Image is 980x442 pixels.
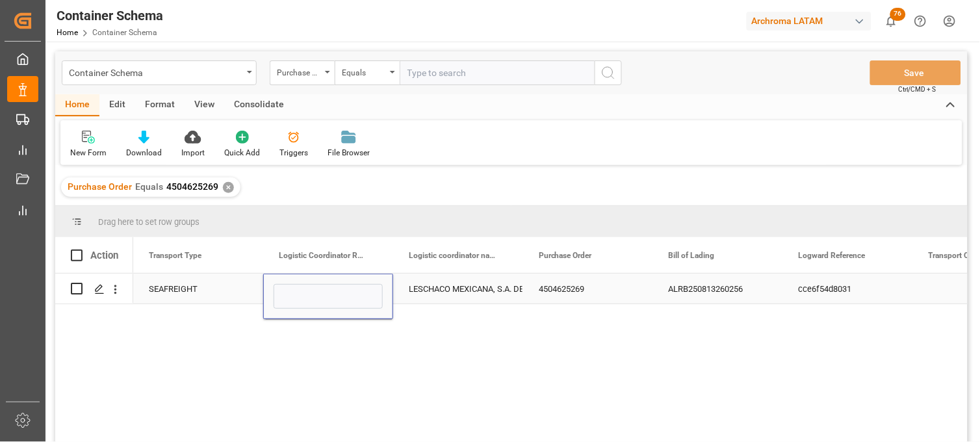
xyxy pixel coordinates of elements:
span: Transport Type [149,251,201,260]
div: LESCHACO MEXICANA, S.A. DE C.V. [409,274,508,304]
button: show 76 new notifications [877,6,906,36]
span: Purchase Order [539,251,592,260]
div: Import [181,147,205,159]
div: cce6f54d8031 [783,274,913,304]
div: Triggers [279,147,308,159]
div: Equals [342,64,386,79]
div: Consolidate [224,94,294,116]
div: New Form [70,147,107,159]
input: Type to search [400,60,595,85]
span: Logward Reference [799,251,866,260]
div: File Browser [328,147,370,159]
span: Ctrl/CMD + S [899,84,936,94]
div: View [185,94,224,116]
button: Save [870,60,961,85]
div: Edit [99,94,135,116]
span: Equals [135,181,163,192]
span: 4504625269 [166,181,218,192]
span: Drag here to set row groups [98,217,200,227]
div: Purchase Order [277,64,321,79]
div: SEAFREIGHT [133,274,263,304]
div: Press SPACE to select this row. [55,274,133,304]
div: Home [55,94,99,116]
span: 76 [890,8,906,21]
div: Quick Add [224,147,260,159]
span: Logistic coordinator name [409,251,496,260]
div: Container Schema [57,6,163,25]
a: Home [57,28,78,37]
div: ✕ [223,182,234,193]
button: Help Center [906,6,935,36]
div: ALRB250813260256 [653,274,783,304]
span: Purchase Order [68,181,132,192]
button: open menu [270,60,335,85]
span: Bill of Lading [669,251,715,260]
span: Logistic Coordinator Reference Number [279,251,366,260]
button: open menu [62,60,257,85]
div: Action [90,250,118,261]
div: Archroma LATAM [747,12,871,31]
div: 4504625269 [523,274,653,304]
button: Archroma LATAM [747,8,877,33]
button: search button [595,60,622,85]
div: Download [126,147,162,159]
div: Format [135,94,185,116]
div: Container Schema [69,64,242,80]
button: open menu [335,60,400,85]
